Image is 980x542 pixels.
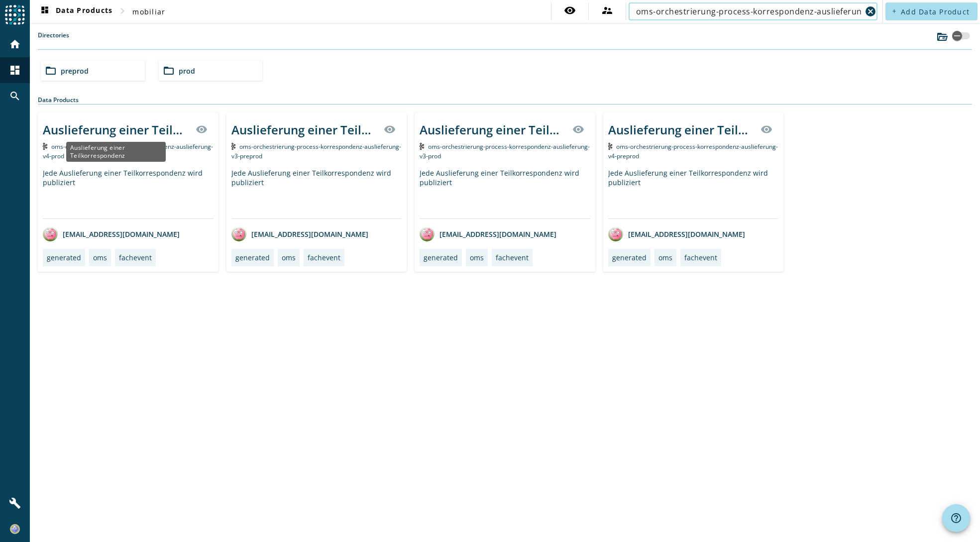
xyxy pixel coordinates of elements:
img: avatar [420,226,435,241]
span: Data Products [39,5,112,17]
div: Jede Auslieferung einer Teilkorrespondenz wird publiziert [420,168,590,218]
mat-icon: visibility [564,4,576,16]
div: Data Products [38,96,972,105]
div: oms [658,253,672,262]
img: b1f4ccba21e00662a6f274696d39e437 [10,524,20,534]
mat-icon: help_outline [950,512,962,524]
div: Auslieferung einer Teilkorrespondenz [420,121,566,138]
img: avatar [43,226,58,241]
div: generated [47,253,81,262]
mat-icon: visibility [761,123,772,135]
div: fachevent [308,253,340,262]
div: Jede Auslieferung einer Teilkorrespondenz wird publiziert [231,168,402,218]
mat-icon: visibility [196,123,208,135]
div: [EMAIL_ADDRESS][DOMAIN_NAME] [608,226,745,241]
span: Kafka Topic: oms-orchestrierung-process-korrespondenz-auslieferung-v4-prod [43,142,213,160]
button: Data Products [35,2,116,20]
mat-icon: add [891,8,897,14]
img: Kafka Topic: oms-orchestrierung-process-korrespondenz-auslieferung-v4-prod [43,143,47,150]
label: Directories [38,31,69,49]
img: avatar [231,226,246,241]
div: Auslieferung einer Teilkorrespondenz [231,121,378,138]
input: Search (% or * for wildcards) [637,5,862,17]
span: Kafka Topic: oms-orchestrierung-process-korrespondenz-auslieferung-v4-preprod [608,142,778,160]
div: oms [470,253,484,262]
div: Auslieferung einer Teilkorrespondenz [43,121,190,138]
button: Clear [864,4,877,18]
div: oms [93,253,107,262]
div: fachevent [119,253,152,262]
div: generated [424,253,458,262]
div: [EMAIL_ADDRESS][DOMAIN_NAME] [231,226,368,241]
button: mobiliar [128,2,169,20]
div: Auslieferung einer Teilkorrespondenz [66,142,166,162]
div: oms [282,253,296,262]
mat-icon: dashboard [9,64,21,76]
img: spoud-logo.svg [5,5,25,25]
div: Auslieferung einer Teilkorrespondenz [608,121,755,138]
span: preprod [61,66,89,76]
mat-icon: folder_open [163,65,175,77]
div: fachevent [684,253,717,262]
span: prod [179,66,195,76]
div: Jede Auslieferung einer Teilkorrespondenz wird publiziert [43,168,214,218]
mat-icon: visibility [384,123,396,135]
img: avatar [608,226,623,241]
img: Kafka Topic: oms-orchestrierung-process-korrespondenz-auslieferung-v3-prod [420,143,424,150]
div: generated [612,253,647,262]
span: Add Data Product [901,7,970,16]
mat-icon: home [9,38,21,50]
mat-icon: search [9,90,21,102]
mat-icon: supervisor_account [601,4,613,16]
div: generated [235,253,270,262]
span: Kafka Topic: oms-orchestrierung-process-korrespondenz-auslieferung-v3-preprod [231,142,402,160]
mat-icon: build [9,497,21,509]
mat-icon: chevron_right [116,5,128,17]
span: Kafka Topic: oms-orchestrierung-process-korrespondenz-auslieferung-v3-prod [420,142,590,160]
img: Kafka Topic: oms-orchestrierung-process-korrespondenz-auslieferung-v4-preprod [608,143,613,150]
mat-icon: visibility [572,123,584,135]
img: Kafka Topic: oms-orchestrierung-process-korrespondenz-auslieferung-v3-preprod [231,143,236,150]
mat-icon: folder_open [45,65,57,77]
div: fachevent [496,253,529,262]
button: Add Data Product [885,2,978,20]
div: [EMAIL_ADDRESS][DOMAIN_NAME] [43,226,180,241]
div: Jede Auslieferung einer Teilkorrespondenz wird publiziert [608,168,779,218]
mat-icon: cancel [865,5,876,17]
div: [EMAIL_ADDRESS][DOMAIN_NAME] [420,226,556,241]
mat-icon: dashboard [39,5,51,17]
span: mobiliar [132,7,165,16]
